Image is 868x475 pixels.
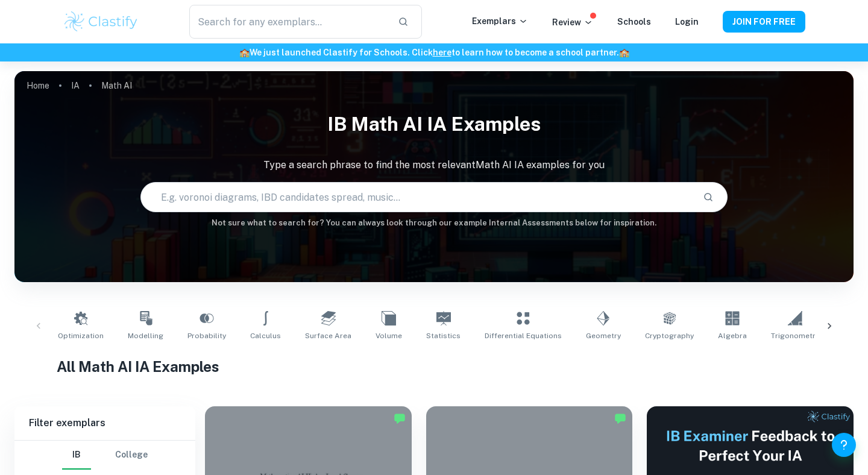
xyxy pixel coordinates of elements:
[771,330,819,341] span: Trigonometry
[101,79,132,92] p: Math AI
[645,330,694,341] span: Cryptography
[14,105,854,143] h1: IB Math AI IA examples
[472,14,528,28] p: Exemplars
[394,412,406,424] img: Marked
[305,330,351,341] span: Surface Area
[250,330,281,341] span: Calculus
[376,330,402,341] span: Volume
[239,48,250,57] span: 🏫
[723,11,805,33] button: JOIN FOR FREE
[71,77,80,94] a: IA
[14,217,854,229] h6: Not sure what to search for? You can always look through our example Internal Assessments below f...
[2,46,866,59] h6: We just launched Clastify for Schools. Click to learn how to become a school partner.
[586,330,621,341] span: Geometry
[675,17,699,27] a: Login
[57,356,812,377] h1: All Math AI IA Examples
[617,17,651,27] a: Schools
[485,330,562,341] span: Differential Equations
[619,48,629,57] span: 🏫
[58,330,104,341] span: Optimization
[14,406,195,440] h6: Filter exemplars
[718,330,747,341] span: Algebra
[62,441,148,470] div: Filter type choice
[14,158,854,172] p: Type a search phrase to find the most relevant Math AI IA examples for you
[614,412,626,424] img: Marked
[426,330,461,341] span: Statistics
[115,441,148,470] button: College
[698,187,719,207] button: Search
[128,330,163,341] span: Modelling
[63,10,139,34] img: Clastify logo
[433,48,451,57] a: here
[189,5,388,39] input: Search for any exemplars...
[187,330,226,341] span: Probability
[552,16,593,29] p: Review
[27,77,49,94] a: Home
[141,180,693,214] input: E.g. voronoi diagrams, IBD candidates spread, music...
[62,441,91,470] button: IB
[832,433,856,457] button: Help and Feedback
